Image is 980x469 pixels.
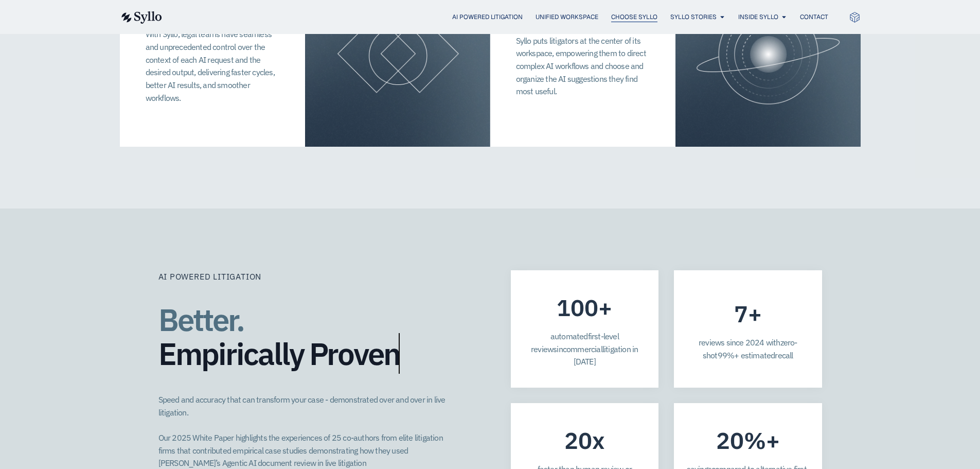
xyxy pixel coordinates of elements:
[146,28,279,104] p: With Syllo, legal teams have seamless and unprecedented control over the context of each AI reque...
[755,337,759,348] span: 2
[158,299,244,340] span: Better.
[550,331,555,341] span: a
[563,344,602,354] span: commercial
[557,344,562,354] span: in
[555,331,588,341] span: utomated
[670,12,717,22] a: Syllo Stories
[744,434,780,446] span: %+
[699,337,755,348] span: reviews since 20
[716,434,744,446] span: 20
[531,331,619,354] span: first-level reviews
[759,337,780,348] span: 4 with
[592,434,604,446] span: x
[748,307,762,320] span: +
[158,337,400,371] span: Empirically Proven​
[120,11,162,24] img: syllo
[536,12,598,22] a: Unified Workspace
[574,344,638,367] span: litigation in [DATE]
[598,301,612,314] span: +
[452,12,523,22] a: AI Powered Litigation
[775,350,793,360] span: recall
[158,270,262,283] p: AI Powered Litigation
[718,350,775,360] span: 99%+ estimated
[557,301,598,314] span: 100
[564,434,592,446] span: 20
[516,34,650,98] p: Syllo puts litigators at the center of its workspace, empowering them to direct complex AI workfl...
[183,12,828,22] nav: Menu
[703,337,797,360] span: zero-shot
[611,12,657,22] a: Choose Syllo
[183,12,828,22] div: Menu Toggle
[734,307,748,320] span: 7
[800,12,828,22] a: Contact
[738,12,778,22] a: Inside Syllo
